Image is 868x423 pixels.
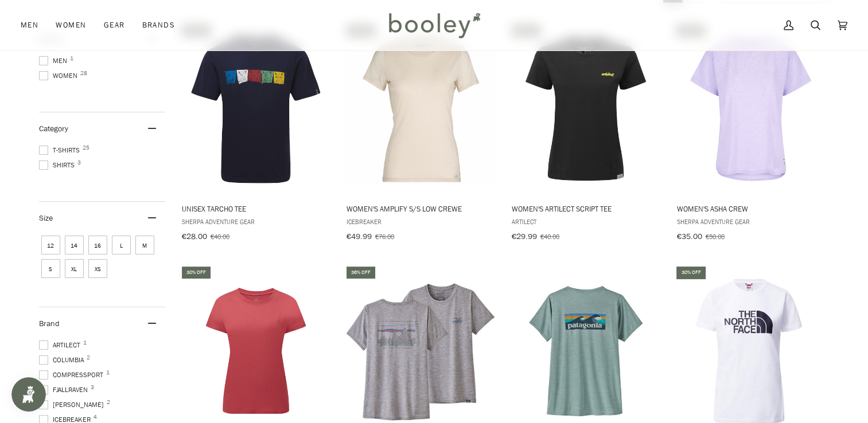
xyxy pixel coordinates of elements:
[70,56,73,61] span: 1
[375,232,394,241] span: €76.00
[182,267,211,279] div: 30% off
[80,70,87,76] span: 28
[39,385,91,395] span: Fjallraven
[39,370,107,380] span: COMPRESSPORT
[39,160,78,170] span: Shirts
[104,19,125,31] span: Gear
[676,267,705,279] div: 30% off
[512,231,537,242] span: €29.99
[39,399,107,410] span: [PERSON_NAME]
[540,232,559,241] span: €40.00
[182,231,207,242] span: €28.00
[88,259,107,278] span: Size: XS
[39,70,81,81] span: Women
[135,236,154,254] span: Size: M
[112,236,131,254] span: Size: L
[510,33,662,185] img: Artilect Women's Artilect Script Tee Black - Booley Galway
[510,23,662,245] a: Women's Artilect Script Tee
[676,203,825,214] span: Women's Asha Crew
[345,23,497,245] a: Women's Amplify S/S Low Crewe
[180,33,332,185] img: Sherpa Adventure Gear Men's Tarcho Tee Rathee Blue - Booley Galway
[39,213,53,224] span: Size
[39,56,71,66] span: Men
[705,232,724,241] span: €50.00
[676,231,702,242] span: €35.00
[347,203,495,214] span: Women's Amplify S/S Low Crewe
[675,23,827,245] a: Women's Asha Crew
[41,236,60,254] span: Size: 12
[512,203,660,214] span: Women's Artilect Script Tee
[347,267,375,279] div: 36% off
[142,19,175,31] span: Brands
[675,33,827,185] img: Sherpa Adventure Gear Women's Asha Crew Lavender - Booley Galway
[11,377,46,412] iframe: Button to open loyalty program pop-up
[182,203,330,214] span: Unisex Tarcho Tee
[87,355,90,361] span: 2
[107,399,110,405] span: 2
[91,385,94,390] span: 3
[65,259,84,278] span: Size: XL
[180,23,332,245] a: Unisex Tarcho Tee
[347,231,372,242] span: €49.99
[347,217,495,226] span: Icebreaker
[77,160,81,166] span: 3
[83,145,89,151] span: 25
[94,414,97,420] span: 4
[345,33,497,185] img: Women's Amplify S/S Low Crewe Twig - Booley Galway
[39,318,60,329] span: Brand
[21,19,38,31] span: Men
[83,340,87,346] span: 1
[56,19,86,31] span: Women
[512,217,660,226] span: Artilect
[41,259,60,278] span: Size: S
[39,340,84,350] span: Artilect
[676,217,825,226] span: Sherpa Adventure Gear
[384,9,484,42] img: Booley
[39,355,87,365] span: Columbia
[106,370,110,375] span: 1
[65,236,84,254] span: Size: 14
[88,236,107,254] span: Size: 16
[39,145,83,155] span: T-Shirts
[182,217,330,226] span: Sherpa Adventure Gear
[39,123,68,134] span: Category
[211,232,229,241] span: €40.00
